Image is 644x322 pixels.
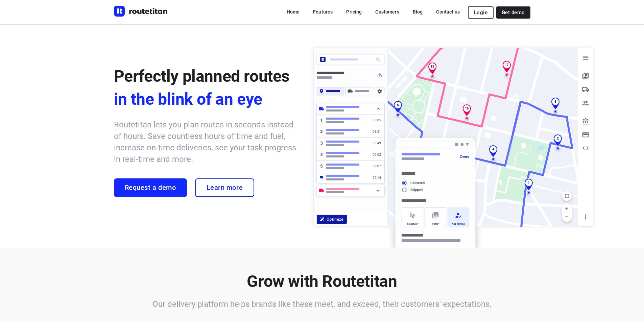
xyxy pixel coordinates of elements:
[407,6,428,18] a: Blog
[114,298,530,310] h6: Our delivery platform helps brands like these meet, and exceed, their customers' expectations.
[125,184,176,192] span: Request a demo
[474,10,487,15] span: Login
[247,272,397,291] b: Grow with Routetitan
[502,10,525,15] span: Get demo
[114,6,168,18] a: Routetitan
[114,88,300,111] span: in the blink of an eye
[114,119,300,165] h6: Routetitan lets you plan routes in seconds instead of hours. Save countless hours of time and fue...
[195,178,255,197] a: Learn more
[496,6,530,19] a: Get demo
[114,6,168,17] img: Routetitan logo
[308,6,338,18] a: Features
[207,184,243,192] span: Learn more
[114,178,187,197] a: Request a demo
[114,67,290,86] span: Perfectly planned routes
[281,6,305,18] a: Home
[468,6,494,19] button: Login
[341,6,367,18] a: Pricing
[431,6,465,18] a: Contact us
[370,6,404,18] a: Customers
[309,44,597,249] img: illustration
